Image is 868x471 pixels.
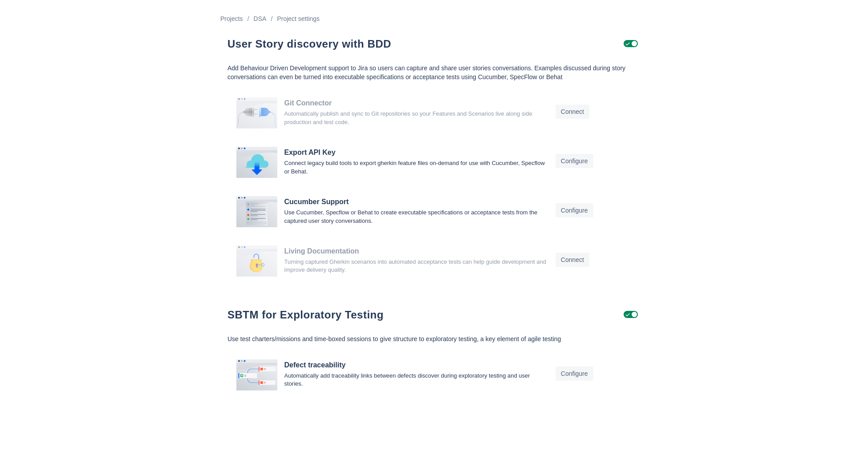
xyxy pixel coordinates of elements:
h1: User Story discovery with BDD [227,37,571,51]
h3: Git Connector [284,97,548,109]
button: Configure [556,366,593,381]
h3: Living Documentation [284,246,548,257]
img: vhH2hqtHqhtfwMUtl0c5csJQQAAAABJRU5ErkJggg== [236,196,277,227]
a: Project settings [277,13,320,24]
p: Add Behaviour Driven Development support to Jira so users can capture and share user stories conv... [227,64,641,82]
span: Configure [561,366,588,381]
h1: SBTM for Exploratory Testing [227,308,571,322]
img: PwwcOHj34BvnjR0StUHUAAAAAASUVORK5CYII= [236,359,277,390]
button: Connect [556,253,589,267]
span: Uncheck [624,311,631,318]
p: Use Cucumber, Specflow or Behat to create executable specifications or acceptance tests from the ... [284,209,548,225]
span: Uncheck [624,40,631,47]
h3: Defect traceability [284,359,548,370]
span: Connect [561,253,584,267]
p: Automatically add traceability links between defects discover during exploratory testing and user... [284,372,548,388]
button: Configure [556,154,593,168]
p: Connect legacy build tools to export gherkin feature files on-demand for use with Cucumber, Specf... [284,159,548,176]
img: 2y333a7zPOGPUgP98Dt6g889MBDDz38N21tVM8cWutFAAAAAElFTkSuQmCC [236,147,277,178]
a: Projects [220,13,243,24]
span: Connect [561,105,584,119]
img: e52e3d1eb0d6909af0b0184d9594f73b.png [236,246,277,277]
span: Configure [561,203,588,217]
img: frLO3nNNOywAAAABJRU5ErkJggg== [236,97,277,129]
h3: Cucumber Support [284,196,548,207]
p: Turning captured Gherkin scenarios into automated acceptance tests can help guide development and... [284,258,548,274]
p: Use test charters/missions and time-boxed sessions to give structure to exploratory testing, a ke... [227,335,641,344]
button: Connect [556,105,589,119]
div: / [266,13,277,24]
span: Configure [561,154,588,168]
button: Configure [556,203,593,217]
div: / [243,13,254,24]
a: DSA [254,13,267,24]
p: Automatically publish and sync to Git repositories so your Features and Scenarios live along side... [284,110,548,126]
h3: Export API Key [284,147,548,158]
